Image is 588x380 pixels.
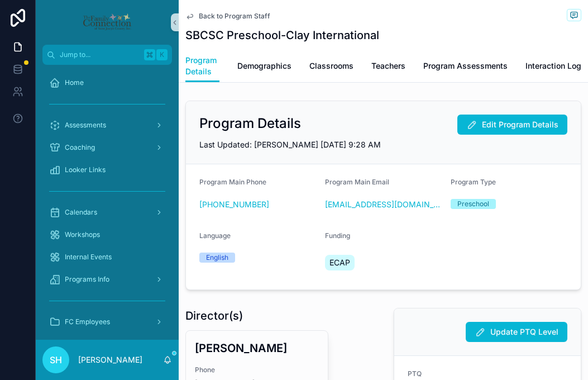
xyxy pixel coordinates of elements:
span: SH [50,353,62,367]
span: Update PTQ Level [490,326,558,338]
a: Assessments [42,115,172,135]
h1: SBCSC Preschool-Clay International [185,27,379,43]
span: Phone [195,365,319,374]
span: Program Type [451,178,496,186]
div: Preschool [457,199,489,209]
span: Program Main Phone [199,178,266,186]
span: Internal Events [65,253,112,262]
a: Workshops [42,225,172,245]
a: Internal Events [42,247,172,267]
span: Back to Program Staff [199,12,270,21]
span: Looker Links [65,165,106,174]
a: [PHONE_NUMBER] [199,199,269,210]
span: Home [65,78,84,87]
h1: Director(s) [185,308,243,324]
span: Funding [325,231,350,240]
span: Calendars [65,208,97,217]
span: Program Assessments [423,60,508,72]
span: Interaction Log [525,60,581,72]
a: Demographics [237,56,291,78]
a: Looker Links [42,160,172,180]
button: Jump to...K [42,45,172,65]
div: English [206,253,228,263]
span: Workshops [65,230,100,239]
span: Jump to... [60,50,140,59]
a: [EMAIL_ADDRESS][DOMAIN_NAME] [325,199,442,210]
h3: [PERSON_NAME] [195,340,319,357]
span: Language [199,231,231,240]
span: Last Updated: [PERSON_NAME] [DATE] 9:28 AM [199,140,381,149]
a: Programs Info [42,269,172,289]
a: Teachers [371,56,405,78]
button: Edit Program Details [457,115,567,135]
span: K [157,50,166,59]
h2: Program Details [199,115,301,132]
a: FC Employees [42,312,172,332]
span: PTQ [408,369,422,378]
a: Interaction Log [525,56,581,78]
a: Program Details [185,50,219,83]
div: scrollable content [36,65,179,340]
a: Coaching [42,137,172,158]
a: Calendars [42,202,172,222]
a: Classrooms [309,56,353,78]
img: App logo [82,13,132,31]
span: Assessments [65,121,106,130]
a: Program Assessments [423,56,508,78]
span: Classrooms [309,60,353,72]
span: Demographics [237,60,291,72]
a: Back to Program Staff [185,12,270,21]
button: Update PTQ Level [466,322,567,342]
span: ECAP [329,257,350,268]
span: Teachers [371,60,405,72]
p: [PERSON_NAME] [78,354,142,365]
span: Program Main Email [325,178,389,186]
span: Program Details [185,55,219,77]
span: Programs Info [65,275,109,284]
span: Coaching [65,143,95,152]
a: Home [42,73,172,93]
span: Edit Program Details [482,119,558,130]
span: FC Employees [65,317,110,326]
